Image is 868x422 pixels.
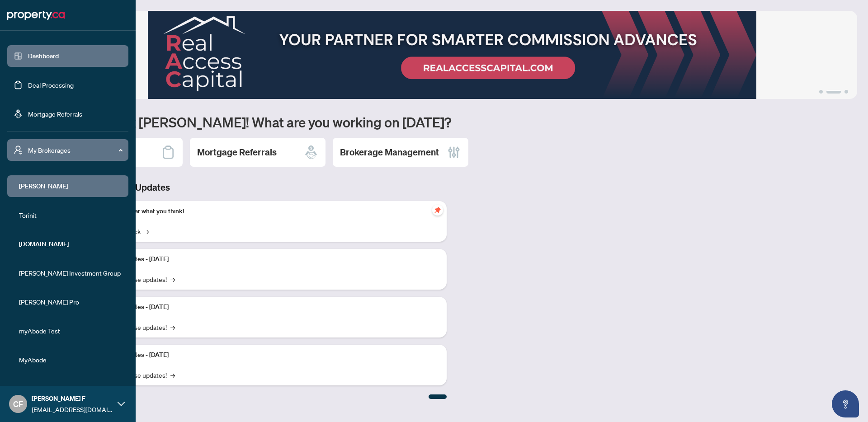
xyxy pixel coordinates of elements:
[432,205,443,216] span: pushpin
[28,52,59,60] a: Dashboard
[170,322,175,332] span: →
[95,254,439,264] p: Platform Updates - [DATE]
[170,274,175,284] span: →
[832,390,859,417] button: Open asap
[340,146,439,159] h2: Brokerage Management
[844,90,848,94] button: 3
[19,384,122,394] span: [PERSON_NAME]
[14,145,23,155] span: user-switch
[47,11,857,99] img: Slide 1
[197,146,277,159] h2: Mortgage Referrals
[19,239,122,249] span: [DOMAIN_NAME]
[19,326,122,336] span: myAbode Test
[32,394,113,403] span: [PERSON_NAME] F
[19,297,122,307] span: [PERSON_NAME] Pro
[28,110,82,118] a: Mortgage Referrals
[95,302,439,312] p: Platform Updates - [DATE]
[144,226,149,236] span: →
[95,350,439,360] p: Platform Updates - [DATE]
[819,90,823,94] button: 1
[7,8,65,23] img: logo
[28,145,122,155] span: My Brokerages
[19,181,122,191] span: [PERSON_NAME]
[19,268,122,278] span: [PERSON_NAME] Investment Group
[47,113,857,131] h1: Welcome back [PERSON_NAME]! What are you working on [DATE]?
[28,81,74,89] a: Deal Processing
[19,355,122,365] span: MyAbode
[826,90,841,94] button: 2
[32,404,113,414] span: [EMAIL_ADDRESS][DOMAIN_NAME]
[95,206,439,216] p: We want to hear what you think!
[19,210,122,220] span: Torinit
[170,370,175,380] span: →
[13,398,23,410] span: CF
[47,181,447,194] h3: Brokerage & Industry Updates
